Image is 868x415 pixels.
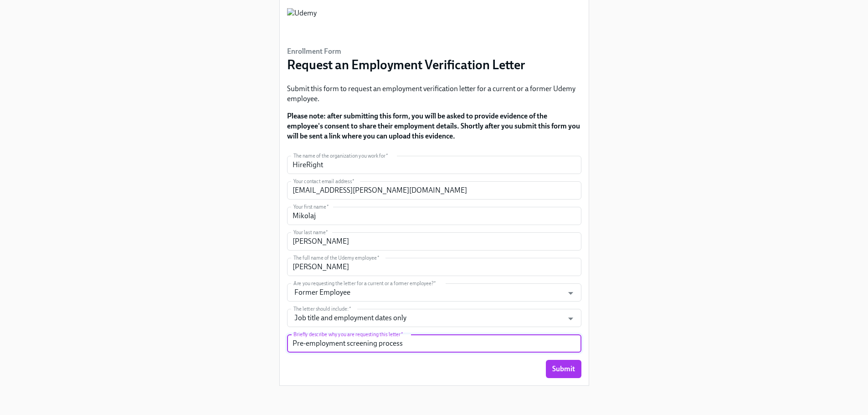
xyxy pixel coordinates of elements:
[287,112,580,140] strong: Please note: after submitting this form, you will be asked to provide evidence of the employee's ...
[564,286,578,300] button: Open
[546,360,581,378] button: Submit
[552,364,575,374] span: Submit
[287,46,525,56] h6: Enrollment Form
[287,84,581,104] p: Submit this form to request an employment verification letter for a current or a former Udemy emp...
[564,312,578,326] button: Open
[287,56,525,73] h3: Request an Employment Verification Letter
[287,8,317,36] img: Udemy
